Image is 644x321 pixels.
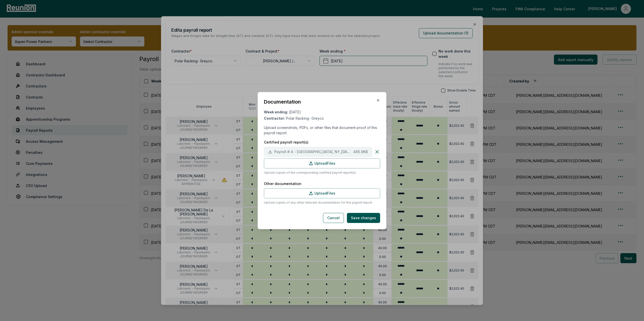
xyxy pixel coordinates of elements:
[264,170,380,175] p: Upload copies of the corresponding certified payroll report(s).
[264,116,285,120] span: Contractor:
[264,188,380,198] label: Upload Files
[264,200,380,205] p: Upload copies of any other relevant documentation for this payroll report.
[347,213,380,223] button: Save changes
[264,147,372,157] button: Payroll # 4 - [GEOGRAPHIC_DATA], NY_[DATE] - [DATE].pdf 485.9KB
[274,149,351,154] span: Payroll # 4 - [GEOGRAPHIC_DATA], NY_[DATE] - [DATE].pdf
[323,213,344,223] button: Cancel
[353,149,368,154] span: 485.9 KB
[264,109,380,115] div: [DATE]
[264,125,380,135] p: Upload screenshots, PDFs, or other files that document proof of this payroll report.
[264,110,288,114] span: Week ending:
[264,140,380,145] label: Certified payroll report(s)
[264,158,380,168] label: Upload Files
[264,116,380,121] div: Polar Racking- Greyco
[264,181,380,186] label: Other documentation
[264,98,301,105] h2: Documentation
